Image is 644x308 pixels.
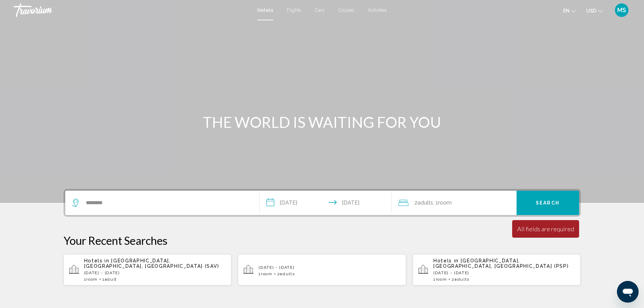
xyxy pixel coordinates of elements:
[65,191,579,215] div: Search widget
[277,271,295,276] span: 2
[368,7,387,13] a: Activities
[517,225,574,233] div: All fields are required
[433,270,575,275] p: [DATE] - [DATE]
[586,6,603,16] button: Change currency
[455,277,470,282] span: Adults
[438,199,452,206] span: Room
[259,271,272,276] span: 1
[433,258,569,269] span: [GEOGRAPHIC_DATA], [GEOGRAPHIC_DATA], [GEOGRAPHIC_DATA] (PSP)
[536,200,559,206] span: Search
[64,254,232,286] button: Hotels in [GEOGRAPHIC_DATA], [GEOGRAPHIC_DATA], [GEOGRAPHIC_DATA] (SAV)[DATE] - [DATE]1Room1Adult
[195,113,449,131] h1: THE WORLD IS WAITING FOR YOU
[433,258,459,263] span: Hotels in
[280,271,295,276] span: Adults
[586,8,596,14] span: USD
[257,7,273,13] a: Hotels
[563,8,570,14] span: en
[84,277,98,282] span: 1
[14,3,251,17] a: Travorium
[105,277,117,282] span: Adult
[84,258,110,263] span: Hotels in
[102,277,117,282] span: 1
[64,234,581,247] p: Your Recent Searches
[433,198,452,208] span: , 1
[617,7,626,14] span: MS
[613,3,630,17] button: User Menu
[287,7,301,13] a: Flights
[261,271,272,276] span: Room
[433,277,447,282] span: 1
[315,7,325,13] a: Cars
[260,191,391,215] button: Check-in date: Sep 17, 2025 Check-out date: Sep 18, 2025
[259,265,401,270] p: [DATE] - [DATE]
[563,6,576,16] button: Change language
[617,281,639,303] iframe: Button to launch messaging window
[452,277,470,282] span: 2
[86,277,98,282] span: Room
[338,7,354,13] a: Cruises
[418,199,433,206] span: Adults
[238,254,406,286] button: [DATE] - [DATE]1Room2Adults
[391,191,517,215] button: Travelers: 2 adults, 0 children
[413,254,581,286] button: Hotels in [GEOGRAPHIC_DATA], [GEOGRAPHIC_DATA], [GEOGRAPHIC_DATA] (PSP)[DATE] - [DATE]1Room2Adults
[436,277,447,282] span: Room
[84,258,220,269] span: [GEOGRAPHIC_DATA], [GEOGRAPHIC_DATA], [GEOGRAPHIC_DATA] (SAV)
[414,198,433,208] span: 2
[517,191,579,215] button: Search
[84,270,226,275] p: [DATE] - [DATE]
